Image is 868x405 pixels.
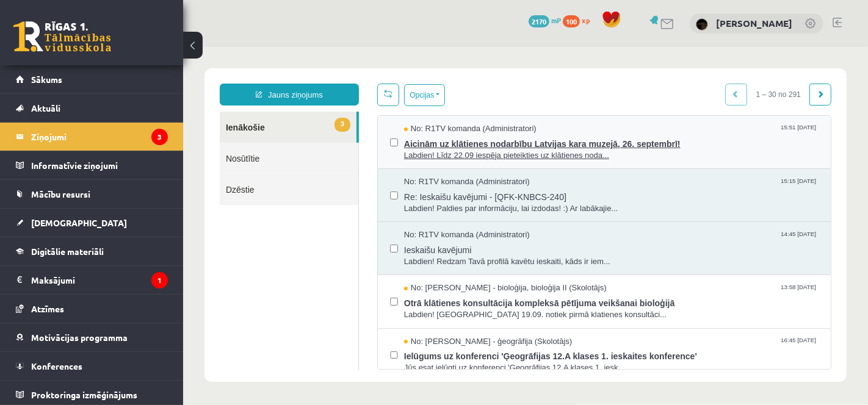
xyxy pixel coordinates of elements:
a: [DEMOGRAPHIC_DATA] [16,209,168,237]
span: 1 – 30 no 291 [564,37,627,59]
a: Rīgas 1. Tālmācības vidusskola [13,21,111,52]
a: Ziņojumi3 [16,123,168,151]
span: No: R1TV komanda (Administratori) [221,182,347,194]
span: 3 [151,71,167,85]
span: Digitālie materiāli [31,246,104,257]
span: 2170 [529,15,549,27]
a: No: [PERSON_NAME] - ģeogrāfija (Skolotājs) 16:45 [DATE] Ielūgums uz konferenci 'Ģeogrāfijas 12.A ... [221,289,635,327]
span: Aicinām uz klātienes nodarbību Latvijas kara muzejā, 26. septembrī! [221,88,635,103]
span: Labdien! Līdz 22.09 iespēja pieteikties uz klātienes noda... [221,103,635,115]
a: No: R1TV komanda (Administratori) 15:15 [DATE] Re: Ieskaišu kavējumi - [QFK-KNBCS-240] Labdien! P... [221,129,635,167]
span: Labdien! Paldies par informāciju, lai izdodas! :) Ar labākajie... [221,156,635,168]
span: Mācību resursi [31,188,90,199]
span: Sākums [31,74,62,85]
a: [PERSON_NAME] [716,17,792,29]
span: [DEMOGRAPHIC_DATA] [31,217,127,228]
span: 13:58 [DATE] [595,235,635,245]
span: Labdien! Redzam Tavā profilā kavētu ieskaiti, kāds ir iem... [221,209,635,221]
a: Atzīmes [16,295,168,323]
span: Ielūgums uz konferenci 'Ģeogrāfijas 12.A klases 1. ieskaites konference' [221,300,635,315]
a: 2170 mP [529,15,561,25]
span: No: R1TV komanda (Administratori) [221,76,353,88]
span: Proktoringa izmēģinājums [31,389,137,400]
a: No: [PERSON_NAME] - bioloģija, bioloģija II (Skolotājs) 13:58 [DATE] Otrā klātienes konsultācija ... [221,235,635,273]
span: 15:51 [DATE] [595,76,635,85]
span: Aktuāli [31,102,60,113]
i: 3 [151,129,168,145]
span: Ieskaišu kavējumi [221,194,635,209]
span: 14:45 [DATE] [595,182,635,192]
legend: Informatīvie ziņojumi [31,151,168,179]
a: No: R1TV komanda (Administratori) 15:51 [DATE] Aicinām uz klātienes nodarbību Latvijas kara muzej... [221,76,635,114]
i: 1 [151,272,168,289]
img: Beāte Kitija Anaņko [696,18,708,30]
span: 100 [563,15,580,27]
a: Dzēstie [37,127,175,158]
span: mP [551,15,561,25]
a: Informatīvie ziņojumi [16,151,168,179]
a: Mācību resursi [16,180,168,208]
a: Aktuāli [16,94,168,122]
a: Jauns ziņojums [37,37,176,59]
span: Otrā klātienes konsultācija kompleksā pētījuma veikšanai bioloģijā [221,247,635,262]
span: Jūs esat ielūgti uz konferenci 'Ģeogrāfijas 12.A klases 1. iesk... [221,315,635,327]
span: Re: Ieskaišu kavējumi - [QFK-KNBCS-240] [221,141,635,156]
a: 100 xp [563,15,596,25]
span: xp [582,15,590,25]
span: Labdien! [GEOGRAPHIC_DATA] 19.09. notiek pirmā klatienes konsultāci... [221,262,635,274]
a: No: R1TV komanda (Administratori) 14:45 [DATE] Ieskaišu kavējumi Labdien! Redzam Tavā profilā kav... [221,182,635,220]
a: Nosūtītie [37,96,175,127]
a: Konferences [16,352,168,380]
a: Digitālie materiāli [16,237,168,265]
span: 15:15 [DATE] [595,129,635,138]
span: No: [PERSON_NAME] - bioloģija, bioloģija II (Skolotājs) [221,235,424,247]
a: 3Ienākošie [37,65,173,96]
legend: Ziņojumi [31,123,168,151]
span: Konferences [31,360,82,371]
a: Sākums [16,65,168,93]
legend: Maksājumi [31,266,168,294]
button: Opcijas [221,37,262,59]
a: Maksājumi1 [16,266,168,294]
span: Atzīmes [31,303,64,314]
span: No: [PERSON_NAME] - ģeogrāfija (Skolotājs) [221,289,389,301]
span: 16:45 [DATE] [595,289,635,298]
a: Motivācijas programma [16,323,168,351]
span: No: R1TV komanda (Administratori) [221,129,347,141]
span: Motivācijas programma [31,332,128,343]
